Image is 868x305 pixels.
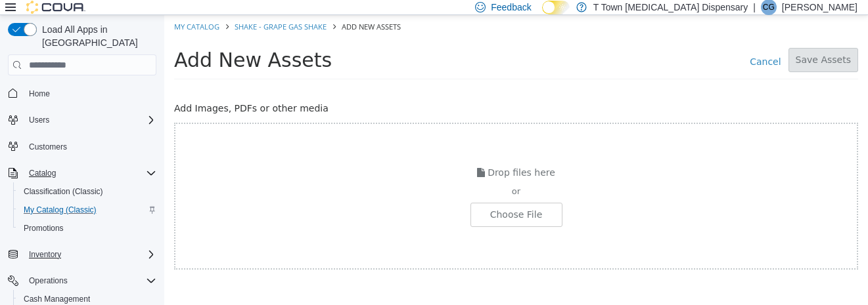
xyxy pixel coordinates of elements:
button: Customers [3,137,162,156]
button: Classification (Classic) [13,182,162,201]
span: Load All Apps in [GEOGRAPHIC_DATA] [37,23,156,49]
span: Promotions [18,220,156,236]
button: Home [3,83,162,102]
p: Add Images, PDFs or other media [10,87,694,100]
button: Inventory [24,247,66,262]
span: Operations [29,275,68,286]
span: Catalog [29,168,56,178]
button: Save Assets [624,33,694,57]
div: or [11,170,693,183]
button: Catalog [3,164,162,182]
span: Inventory [24,247,156,262]
span: Add New Assets [10,33,168,56]
span: Home [24,85,156,101]
button: Users [3,111,162,129]
span: Add New Assets [177,7,237,16]
span: Dark Mode [542,14,543,15]
button: Operations [24,273,73,289]
span: Customers [29,142,67,152]
span: Operations [24,273,156,289]
span: Classification (Classic) [24,186,103,197]
button: Users [24,112,55,128]
img: Cova [26,1,85,14]
p: Drop files here [11,150,693,166]
span: Users [24,112,156,128]
a: Shake - Grape Gas Shake [70,7,162,16]
button: Operations [3,272,162,290]
span: Cash Management [24,294,90,304]
button: Inventory [3,245,162,264]
a: Customers [24,139,72,155]
a: Promotions [18,220,69,236]
span: Inventory [29,249,61,260]
button: Promotions [13,219,162,237]
span: Feedback [491,1,531,14]
a: My Catalog (Classic) [18,202,102,218]
a: Cancel [578,35,624,54]
span: Catalog [24,165,156,181]
button: My Catalog (Classic) [13,201,162,219]
div: Choose File [306,188,398,212]
span: Users [29,115,49,125]
span: My Catalog (Classic) [18,202,156,218]
a: My Catalog [10,7,55,16]
span: Classification (Classic) [18,184,156,199]
span: Home [29,89,50,99]
a: Home [24,86,55,102]
span: My Catalog (Classic) [24,205,97,215]
span: Promotions [24,223,64,234]
input: Dark Mode [542,1,570,14]
span: Customers [24,138,156,155]
a: Classification (Classic) [18,184,108,199]
button: Catalog [24,165,61,181]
